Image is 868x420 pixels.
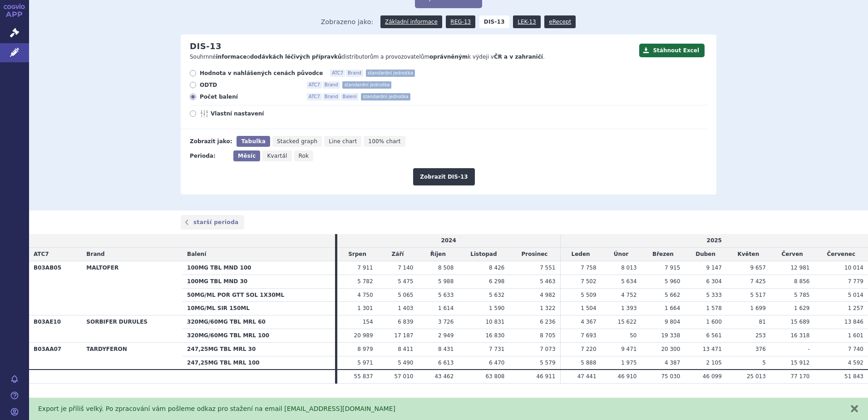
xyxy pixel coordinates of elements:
[581,265,596,271] span: 7 758
[323,81,340,89] span: Brand
[182,329,335,342] th: 320MG/60MG TBL MRL 100
[848,305,863,311] span: 1 257
[537,373,556,380] span: 46 911
[438,292,454,298] span: 5 633
[361,93,410,100] span: standardní jednotka
[560,248,601,261] td: Leden
[706,332,721,339] span: 6 561
[630,332,636,339] span: 50
[790,319,809,325] span: 15 689
[808,346,809,352] span: -
[337,248,378,261] td: Srpen
[200,93,300,100] span: Počet balení
[489,292,504,298] span: 5 632
[544,15,576,28] a: eRecept
[790,360,809,366] span: 15 912
[750,265,766,271] span: 9 657
[190,136,232,147] div: Zobrazit jako:
[703,373,722,380] span: 46 099
[357,265,373,271] span: 7 911
[323,93,340,100] span: Brand
[398,346,413,352] span: 8 411
[755,332,766,339] span: 253
[190,41,222,51] h2: DIS-13
[182,261,335,275] th: 100MG TBL MND 100
[82,315,182,343] th: SORBIFER DURULES
[363,319,373,325] span: 154
[540,360,555,366] span: 5 579
[489,360,504,366] span: 6 470
[641,248,685,261] td: Březen
[706,265,721,271] span: 9 147
[706,319,721,325] span: 1 600
[794,278,809,285] span: 8 856
[394,332,413,339] span: 17 187
[200,70,323,77] span: Hodnota v nahlášených cenách původce
[618,319,637,325] span: 15 622
[418,248,458,261] td: Říjen
[750,305,766,311] span: 1 699
[790,265,809,271] span: 12 981
[366,70,415,77] span: standardní jednotka
[394,373,413,380] span: 57 010
[438,360,454,366] span: 6 613
[770,248,814,261] td: Červen
[354,332,373,339] span: 20 989
[489,346,504,352] span: 7 731
[540,292,555,298] span: 4 982
[706,360,721,366] span: 2 105
[665,292,680,298] span: 5 662
[621,265,636,271] span: 8 013
[621,346,636,352] span: 9 471
[398,319,413,325] span: 6 839
[190,150,229,161] div: Perioda:
[661,373,680,380] span: 75 030
[850,404,859,413] button: zavřít
[357,346,373,352] span: 8 979
[307,93,322,100] span: ATC7
[182,342,335,356] th: 247,25MG TBL MRL 30
[182,288,335,302] th: 50MG/ML POR GTT SOL 1X30ML
[182,315,335,329] th: 320MG/60MG TBL MRL 60
[200,81,300,89] span: ODTD
[342,81,391,89] span: standardní jednotka
[726,248,770,261] td: Květen
[621,292,636,298] span: 4 752
[190,53,635,61] p: Souhrnné o distributorům a provozovatelům k výdeji v .
[398,305,413,311] span: 1 403
[755,346,766,352] span: 376
[848,360,863,366] span: 4 592
[540,305,555,311] span: 1 322
[438,346,454,352] span: 8 431
[540,319,555,325] span: 6 236
[759,319,766,325] span: 81
[277,138,317,145] span: Stacked graph
[357,305,373,311] span: 1 301
[438,305,454,311] span: 1 614
[398,360,413,366] span: 5 490
[398,265,413,271] span: 7 140
[581,332,596,339] span: 7 693
[182,356,335,370] th: 247,25MG TBL MRL 100
[581,305,596,311] span: 1 504
[321,15,374,28] span: Zobrazeno jako:
[380,15,442,28] a: Základní informace
[413,168,474,185] button: Zobrazit DIS-13
[82,261,182,315] th: MALTOFER
[747,373,766,380] span: 25 013
[82,342,182,370] th: TARDYFERON
[706,292,721,298] span: 5 333
[378,248,418,261] td: Září
[337,234,560,247] td: 2024
[216,54,247,60] strong: informace
[848,292,863,298] span: 5 014
[357,360,373,366] span: 5 971
[661,346,680,352] span: 20 300
[581,292,596,298] span: 5 509
[368,138,400,145] span: 100% chart
[703,346,722,352] span: 13 471
[618,373,637,380] span: 46 910
[438,332,454,339] span: 2 949
[86,251,104,257] span: Brand
[211,110,311,117] span: Vlastní nastavení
